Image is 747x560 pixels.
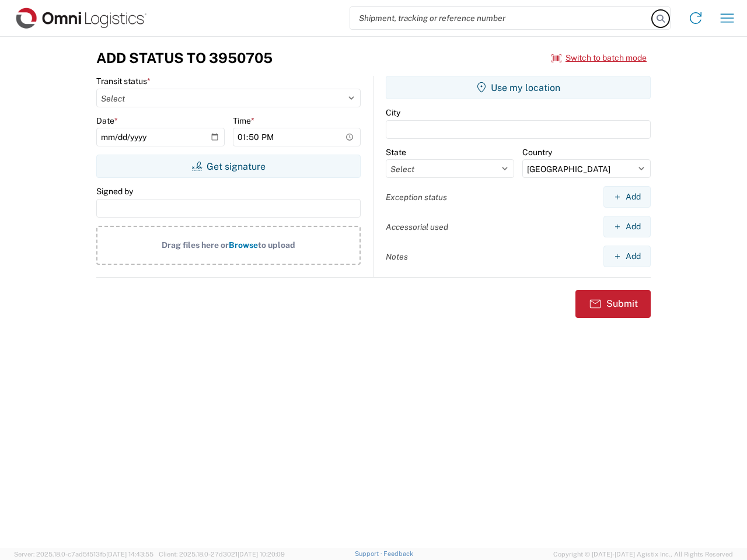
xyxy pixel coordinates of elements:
span: Drag files here or [162,240,229,250]
label: Date [96,116,118,126]
label: Transit status [96,76,151,86]
label: Time [233,116,254,126]
label: Country [522,147,552,157]
button: Get signature [96,155,361,178]
span: to upload [258,240,295,250]
button: Add [603,216,651,237]
span: Client: 2025.18.0-27d3021 [159,551,285,558]
a: Feedback [383,550,413,557]
a: Support [355,550,384,557]
button: Add [603,246,651,267]
button: Add [603,186,651,208]
label: City [386,107,400,118]
label: Accessorial used [386,222,448,232]
span: [DATE] 14:43:55 [106,551,153,558]
button: Switch to batch mode [551,48,647,68]
label: Exception status [386,192,447,202]
label: State [386,147,406,157]
span: Browse [229,240,258,250]
button: Submit [575,290,651,318]
span: Copyright © [DATE]-[DATE] Agistix Inc., All Rights Reserved [553,549,733,559]
button: Use my location [386,76,651,99]
input: Shipment, tracking or reference number [350,7,652,29]
span: [DATE] 10:20:09 [238,551,285,558]
h3: Add Status to 3950705 [96,50,273,66]
label: Notes [386,251,408,262]
span: Server: 2025.18.0-c7ad5f513fb [14,551,153,558]
label: Signed by [96,186,133,197]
